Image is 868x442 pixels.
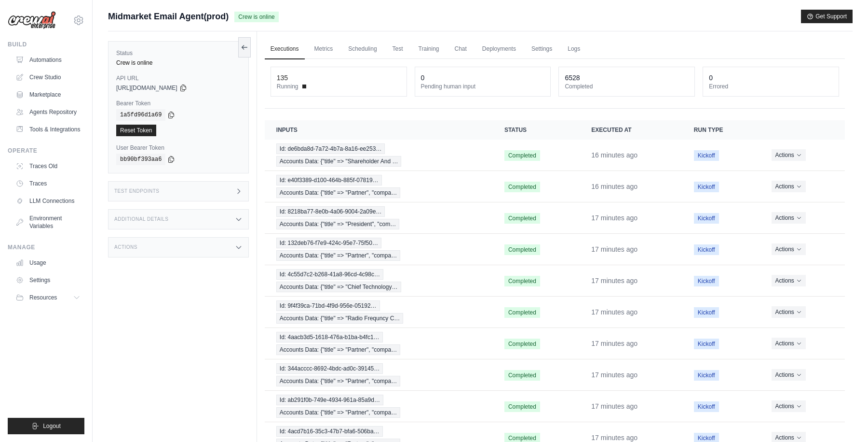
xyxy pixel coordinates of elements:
span: Kickoff [694,150,719,161]
div: 0 [421,73,425,83]
span: Completed [504,401,540,412]
a: LLM Connections [12,193,84,209]
a: Traces [12,176,84,191]
span: Id: 344acccc-8692-4bdc-ad0c-39145… [276,363,383,374]
label: User Bearer Token [116,144,241,152]
span: Accounts Data: {"title" => "Partner", "compa… [276,250,400,261]
h3: Additional Details [114,216,168,222]
span: Kickoff [694,213,719,224]
h3: Test Endpoints [114,188,160,194]
a: Scheduling [342,39,382,59]
img: Logo [8,11,56,29]
a: View execution details for Id [276,363,481,386]
div: 6528 [565,73,580,83]
span: Id: 4aacb3d5-1618-476a-b1ba-b4fc1… [276,332,383,342]
time: September 24, 2025 at 20:35 IST [591,402,637,410]
button: Actions for execution [772,338,806,349]
a: Logs [562,39,586,59]
h3: Actions [114,244,137,250]
span: Id: 9f4f39ca-71bd-4f9d-956e-05192… [276,300,380,311]
a: Marketplace [12,87,84,102]
a: View execution details for Id [276,238,481,261]
button: Resources [12,290,84,305]
span: Kickoff [694,182,719,192]
span: Completed [504,339,540,349]
div: Manage [8,243,84,251]
time: September 24, 2025 at 20:35 IST [591,308,637,316]
span: Completed [504,182,540,192]
time: September 24, 2025 at 20:35 IST [591,214,637,222]
a: Automations [12,52,84,68]
span: Accounts Data: {"title" => "Chief Technology… [276,282,401,292]
button: Actions for execution [772,212,806,224]
a: View execution details for Id [276,143,481,167]
span: Id: e40f3389-d100-464b-885f-07819… [276,175,382,185]
span: Midmarket Email Agent(prod) [108,10,229,23]
time: September 24, 2025 at 20:35 IST [591,151,637,159]
div: 0 [709,73,713,83]
a: Test [387,39,409,59]
span: Completed [504,213,540,224]
span: Id: 132deb76-f7e9-424c-95e7-75f50… [276,238,381,248]
span: Id: ab291f0b-749e-4934-961a-85a9d… [276,395,383,405]
time: September 24, 2025 at 20:35 IST [591,183,637,190]
dt: Errored [709,83,833,90]
button: Get Support [801,10,853,23]
span: Id: de6bda8d-7a72-4b7a-8a16-ee253… [276,143,385,154]
th: Run Type [682,120,760,140]
span: Crew is online [234,12,278,22]
span: Kickoff [694,307,719,318]
span: Accounts Data: {"title" => "Partner", "compa… [276,187,400,198]
label: API URL [116,74,241,82]
span: Completed [504,150,540,161]
a: Settings [526,39,558,59]
div: Build [8,41,84,48]
button: Actions for execution [772,400,806,412]
span: Accounts Data: {"title" => "Radio Frequncy C… [276,313,404,324]
button: Actions for execution [772,181,806,192]
span: Id: 4c55d7c2-b268-41a8-96cd-4c98c… [276,269,383,280]
a: View execution details for Id [276,206,481,229]
span: Id: 4acd7b16-35c3-47b7-bfa6-506ba… [276,426,383,437]
span: Accounts Data: {"title" => "Partner", "compa… [276,376,400,386]
th: Status [493,120,580,140]
time: September 24, 2025 at 20:35 IST [591,371,637,379]
a: Agents Repository [12,104,84,120]
div: Operate [8,147,84,155]
a: Crew Studio [12,70,84,85]
a: View execution details for Id [276,175,481,198]
label: Status [116,49,241,57]
code: bb90bf393aa6 [116,154,165,165]
a: Executions [265,39,305,59]
a: Training [413,39,445,59]
a: Reset Token [116,125,156,136]
a: View execution details for Id [276,332,481,355]
span: Completed [504,370,540,381]
a: View execution details for Id [276,269,481,292]
span: Running [277,83,298,90]
a: Settings [12,272,84,288]
div: 135 [277,73,288,83]
button: Logout [8,418,84,434]
dt: Completed [565,83,689,90]
time: September 24, 2025 at 20:35 IST [591,245,637,253]
a: Environment Variables [12,211,84,234]
button: Actions for execution [772,149,806,161]
a: Deployments [476,39,522,59]
time: September 24, 2025 at 20:35 IST [591,340,637,347]
span: Kickoff [694,276,719,286]
time: September 24, 2025 at 20:34 IST [591,434,637,442]
span: [URL][DOMAIN_NAME] [116,84,177,92]
button: Actions for execution [772,275,806,286]
span: Accounts Data: {"title" => "Partner", "compa… [276,407,400,418]
th: Inputs [265,120,493,140]
a: Chat [449,39,473,59]
label: Bearer Token [116,100,241,107]
span: Kickoff [694,401,719,412]
div: Crew is online [116,59,241,67]
span: Accounts Data: {"title" => "Partner", "compa… [276,344,400,355]
a: Usage [12,255,84,271]
span: Kickoff [694,370,719,381]
span: Logout [43,422,61,430]
a: View execution details for Id [276,395,481,418]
